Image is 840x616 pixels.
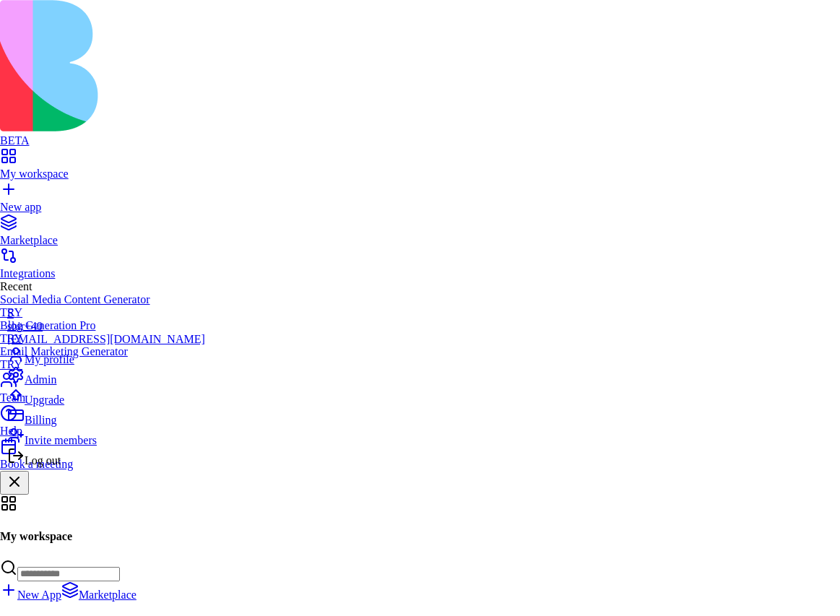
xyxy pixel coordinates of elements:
[7,427,205,447] a: Invite members
[25,414,56,426] span: Billing
[7,386,205,407] a: Upgrade
[25,434,97,446] span: Invite members
[25,353,74,365] span: My profile
[7,307,205,346] a: Sshir+40[EMAIL_ADDRESS][DOMAIN_NAME]
[7,307,14,319] span: S
[7,333,205,346] div: [EMAIL_ADDRESS][DOMAIN_NAME]
[25,394,64,406] span: Upgrade
[7,320,205,333] div: shir+40
[25,373,56,386] span: Admin
[7,407,205,427] a: Billing
[7,346,205,366] a: My profile
[25,454,61,467] span: Log out
[7,366,205,386] a: Admin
